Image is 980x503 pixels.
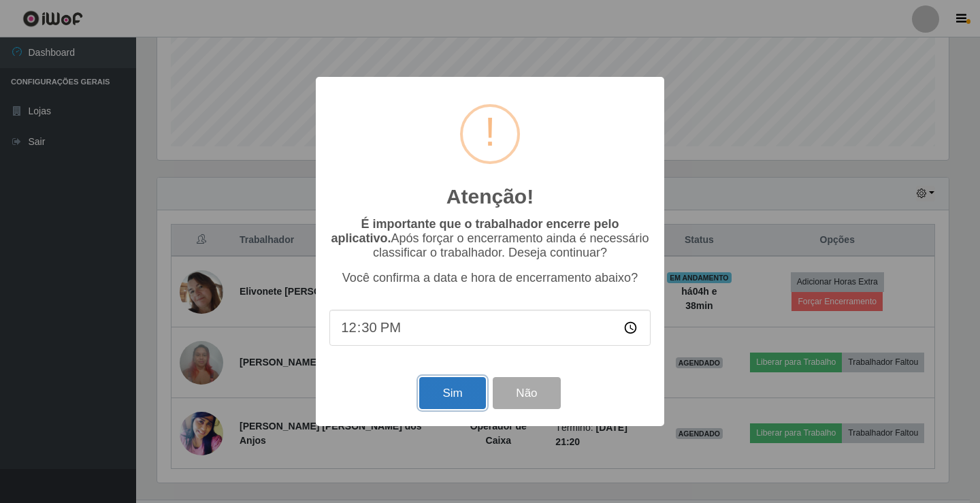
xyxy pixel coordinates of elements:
[493,377,560,409] button: Não
[446,184,534,209] h2: Atenção!
[331,217,619,245] b: É importante que o trabalhador encerre pelo aplicativo.
[329,271,651,285] p: Você confirma a data e hora de encerramento abaixo?
[419,377,485,409] button: Sim
[329,217,651,260] p: Após forçar o encerramento ainda é necessário classificar o trabalhador. Deseja continuar?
